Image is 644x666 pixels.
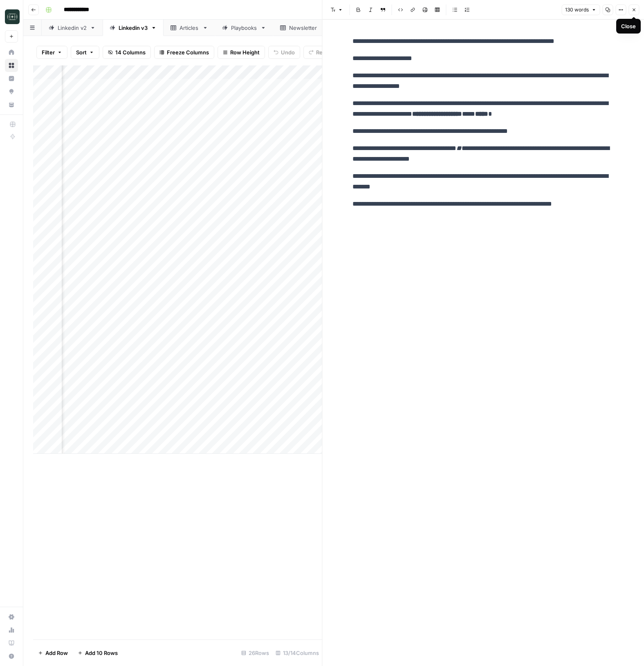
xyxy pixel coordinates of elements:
[5,46,18,59] a: Home
[115,48,146,56] span: 14 Columns
[33,646,73,659] button: Add Row
[215,20,273,36] a: Playbooks
[36,46,67,59] button: Filter
[272,646,322,659] div: 13/14 Columns
[103,46,151,59] button: 14 Columns
[281,48,295,56] span: Undo
[268,46,300,59] button: Undo
[76,48,87,56] span: Sort
[5,9,20,24] img: Catalyst Logo
[5,623,18,637] a: Usage
[621,22,636,30] div: Close
[231,24,257,32] div: Playbooks
[289,24,318,32] div: Newsletter
[303,46,334,59] button: Redo
[42,20,103,36] a: Linkedin v2
[58,24,87,32] div: Linkedin v2
[5,650,18,663] button: Help + Support
[73,646,123,659] button: Add 10 Rows
[5,72,18,85] a: Insights
[5,85,18,98] a: Opportunities
[167,48,209,56] span: Freeze Columns
[164,20,215,36] a: Articles
[230,48,260,56] span: Row Height
[5,610,18,623] a: Settings
[5,98,18,111] a: Your Data
[316,48,329,56] span: Redo
[5,637,18,650] a: Learning Hub
[71,46,99,59] button: Sort
[5,7,18,27] button: Workspace: Catalyst
[180,24,199,32] div: Articles
[119,24,148,32] div: Linkedin v3
[85,649,118,657] span: Add 10 Rows
[154,46,214,59] button: Freeze Columns
[103,20,164,36] a: Linkedin v3
[273,20,334,36] a: Newsletter
[5,59,18,72] a: Browse
[238,646,272,659] div: 26 Rows
[42,48,55,56] span: Filter
[218,46,265,59] button: Row Height
[565,6,589,13] span: 130 words
[561,4,600,15] button: 130 words
[45,649,68,657] span: Add Row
